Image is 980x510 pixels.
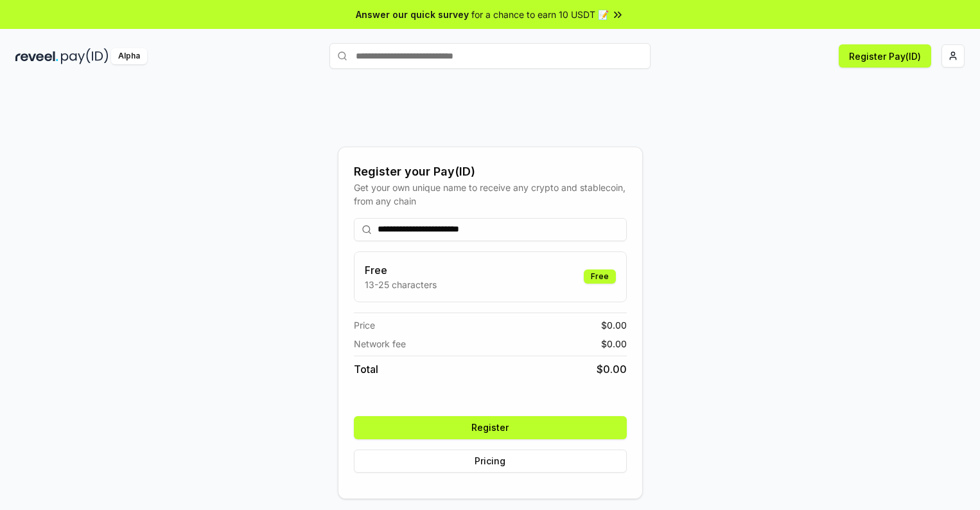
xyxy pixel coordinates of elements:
[354,416,627,439] button: Register
[354,337,406,351] span: Network fee
[471,8,609,21] span: for a chance to earn 10 USDT 📝
[601,318,627,332] span: $ 0.00
[356,8,469,21] span: Answer our quick survey
[839,44,931,68] button: Register Pay(ID)
[354,181,627,208] div: Get your own unique name to receive any crypto and stablecoin, from any chain
[354,318,375,332] span: Price
[365,278,437,291] p: 13-25 characters
[365,262,437,278] h3: Free
[584,269,616,284] div: Free
[354,163,627,181] div: Register your Pay(ID)
[15,48,58,64] img: reveel_dark
[354,450,627,473] button: Pricing
[597,361,627,377] span: $ 0.00
[354,361,378,377] span: Total
[111,48,147,64] div: Alpha
[601,337,627,351] span: $ 0.00
[61,48,109,64] img: pay_id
